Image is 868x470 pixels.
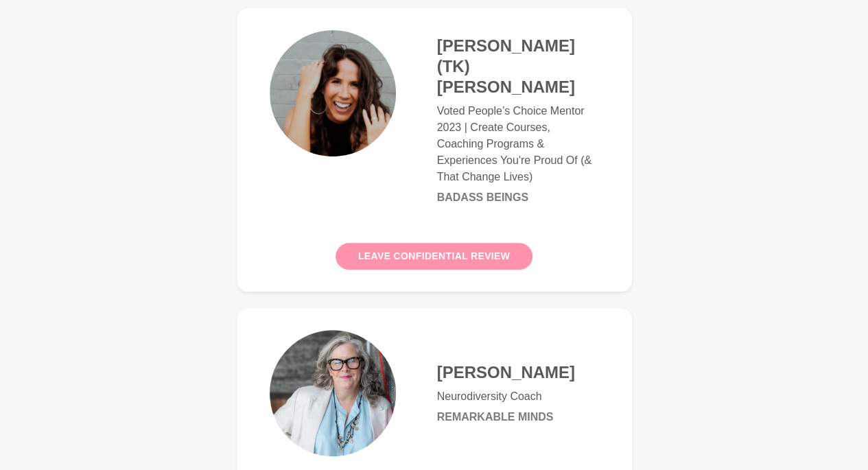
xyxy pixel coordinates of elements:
[336,243,532,270] button: Leave confidential review
[437,103,599,185] p: Voted People’s Choice Mentor 2023 | Create Courses, Coaching Programs & Experiences You're Proud ...
[237,8,632,292] a: [PERSON_NAME] (TK) [PERSON_NAME]Voted People’s Choice Mentor 2023 | Create Courses, Coaching Prog...
[437,36,599,97] h4: [PERSON_NAME] (TK) [PERSON_NAME]
[437,362,599,383] h4: [PERSON_NAME]
[437,388,599,405] p: Neurodiversity Coach
[437,191,599,204] h6: Badass Beings
[437,410,599,424] h6: Remarkable Minds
